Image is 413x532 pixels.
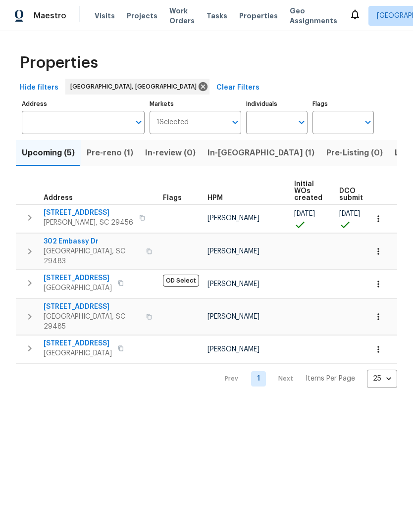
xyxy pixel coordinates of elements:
span: HPM [207,194,223,201]
span: [DATE] [294,210,315,217]
span: [PERSON_NAME] [207,346,259,353]
span: Maestro [34,11,66,21]
span: [PERSON_NAME], SC 29456 [44,218,133,228]
span: Initial WOs created [294,181,322,201]
span: [STREET_ADDRESS] [44,208,133,218]
span: Pre-Listing (0) [326,146,383,160]
button: Open [228,115,242,129]
a: Goto page 1 [251,371,266,387]
span: OD Select [163,275,199,287]
span: Tasks [206,12,227,19]
span: 302 Embassy Dr [44,237,140,246]
span: Work Orders [169,6,195,26]
button: Open [132,115,146,129]
label: Individuals [246,101,308,107]
span: [GEOGRAPHIC_DATA], SC 29483 [44,246,140,266]
span: [PERSON_NAME] [207,215,259,222]
span: Visits [95,11,115,21]
span: Properties [239,11,278,21]
span: [PERSON_NAME] [207,313,259,320]
span: [STREET_ADDRESS] [44,339,112,348]
span: In-review (0) [145,146,196,160]
div: 25 [367,366,397,391]
nav: Pagination Navigation [215,370,397,388]
span: DCO submitted [339,188,375,201]
span: [STREET_ADDRESS] [44,273,112,283]
span: [GEOGRAPHIC_DATA] [44,348,112,358]
span: [GEOGRAPHIC_DATA], SC 29485 [44,312,140,332]
span: Upcoming (5) [22,146,75,160]
span: [PERSON_NAME] [207,248,259,255]
span: [GEOGRAPHIC_DATA] [44,283,112,293]
div: [GEOGRAPHIC_DATA], [GEOGRAPHIC_DATA] [65,79,209,95]
p: Items Per Page [306,374,355,384]
span: Address [44,194,73,201]
span: [DATE] [339,210,360,217]
span: Pre-reno (1) [87,146,133,160]
span: In-[GEOGRAPHIC_DATA] (1) [207,146,314,160]
span: Geo Assignments [290,6,337,26]
span: [GEOGRAPHIC_DATA], [GEOGRAPHIC_DATA] [70,82,201,92]
span: Projects [127,11,157,21]
span: [PERSON_NAME] [207,281,259,288]
button: Clear Filters [212,79,263,97]
span: Flags [163,194,182,201]
span: Clear Filters [216,82,259,94]
button: Open [295,115,309,129]
span: Properties [20,58,98,68]
label: Flags [312,101,374,107]
label: Markets [150,101,242,107]
button: Open [361,115,375,129]
label: Address [22,101,145,107]
span: 1 Selected [156,118,189,127]
span: Hide filters [20,82,58,94]
span: [STREET_ADDRESS] [44,302,140,312]
button: Hide filters [16,79,62,97]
